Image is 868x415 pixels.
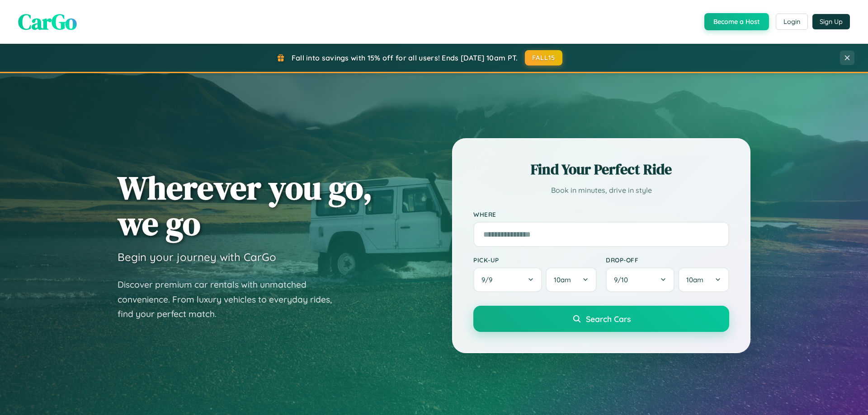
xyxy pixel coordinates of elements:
[554,275,571,284] span: 10am
[546,267,597,292] button: 10am
[473,256,597,264] label: Pick-up
[606,267,675,292] button: 9/10
[473,267,542,292] button: 9/9
[292,53,518,62] span: Fall into savings with 15% off for all users! Ends [DATE] 10am PT.
[614,275,632,284] span: 9 / 10
[18,7,77,37] span: CarGo
[686,275,703,284] span: 10am
[118,277,344,322] p: Discover premium car rentals with unmatched convenience. From luxury vehicles to everyday rides, ...
[586,314,631,324] span: Search Cars
[812,14,850,29] button: Sign Up
[473,210,729,218] label: Where
[678,267,729,292] button: 10am
[118,170,373,241] h1: Wherever you go, we go
[473,306,729,332] button: Search Cars
[606,256,729,264] label: Drop-off
[704,13,769,30] button: Become a Host
[473,159,729,179] h2: Find Your Perfect Ride
[481,275,497,284] span: 9 / 9
[118,250,276,264] h3: Begin your journey with CarGo
[525,50,563,65] button: FALL15
[473,184,729,197] p: Book in minutes, drive in style
[776,14,808,30] button: Login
